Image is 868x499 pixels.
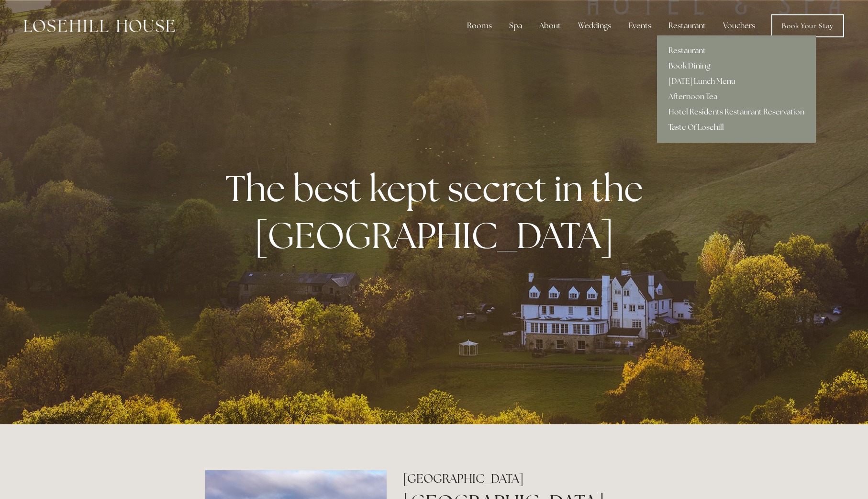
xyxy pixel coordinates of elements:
div: Rooms [459,16,500,35]
a: Afternoon Tea [657,89,816,104]
a: Book Dining [657,58,816,74]
img: Losehill House [24,20,175,32]
div: Restaurant [661,16,713,35]
a: Vouchers [715,16,763,35]
div: Spa [501,16,530,35]
strong: The best kept secret in the [GEOGRAPHIC_DATA] [225,165,651,259]
a: [DATE] Lunch Menu [657,74,816,89]
a: Hotel Residents Restaurant Reservation [657,104,816,120]
a: Restaurant [657,43,816,58]
div: About [532,16,568,35]
div: Events [621,16,659,35]
a: Book Your Stay [771,14,844,37]
div: Weddings [570,16,619,35]
a: Taste Of Losehill [657,120,816,135]
h2: [GEOGRAPHIC_DATA] [403,470,663,487]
